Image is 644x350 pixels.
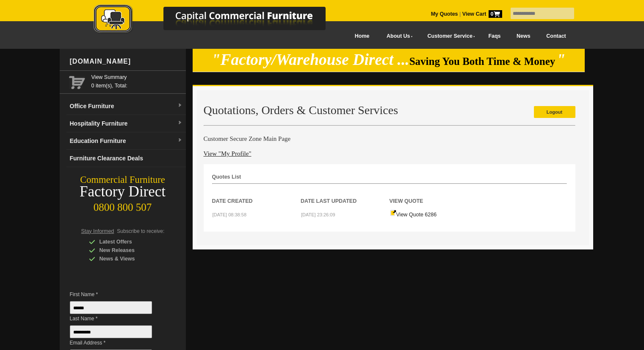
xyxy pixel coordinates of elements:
h4: Customer Secure Zone Main Page [204,134,575,143]
a: View Summary [91,73,182,81]
em: " [557,51,566,68]
div: News & Views [89,255,169,263]
span: Email Address * [70,339,165,347]
span: Subscribe to receive: [117,228,164,234]
th: Date Last Updated [301,184,390,205]
div: Factory Direct [60,186,186,198]
img: dropdown [177,120,182,126]
div: New Releases [89,246,169,255]
strong: Quotes List [212,174,241,180]
span: First Name * [70,290,165,299]
a: Faqs [481,27,509,46]
small: [DATE] 08:38:58 [213,212,247,217]
a: View Quote 6286 [390,212,437,218]
span: 0 item(s), Total: [91,73,182,89]
a: Customer Service [418,27,480,46]
a: About Us [377,27,418,46]
a: News [509,27,538,46]
strong: View Cart [462,11,502,17]
div: Commercial Furniture [60,174,186,186]
img: dropdown [177,103,182,108]
em: "Factory/Warehouse Direct ... [212,51,409,68]
span: Last Name * [70,314,165,323]
small: [DATE] 23:26:09 [301,212,335,217]
h2: Quotations, Orders & Customer Services [204,104,575,117]
span: 0 [489,10,502,18]
img: dropdown [177,138,182,143]
a: View Cart0 [461,11,502,17]
a: View "My Profile" [204,150,252,157]
a: My Quotes [431,11,458,17]
span: Stay Informed [81,228,114,234]
div: 0800 800 507 [60,197,186,213]
a: Hospitality Furnituredropdown [66,115,186,132]
img: Capital Commercial Furniture Logo [70,4,367,35]
input: First Name * [70,301,152,314]
img: Quote-icon [390,210,396,216]
a: Contact [538,27,574,46]
th: Date Created [212,184,301,205]
div: Latest Offers [89,238,169,246]
span: Saving You Both Time & Money [409,56,556,67]
a: Capital Commercial Furniture Logo [70,4,367,38]
div: [DOMAIN_NAME] [66,49,186,74]
a: Office Furnituredropdown [66,98,186,115]
input: Last Name * [70,325,152,338]
a: Logout [534,106,575,118]
a: Furniture Clearance Deals [66,150,186,167]
a: Education Furnituredropdown [66,132,186,150]
th: View Quote [390,184,478,205]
